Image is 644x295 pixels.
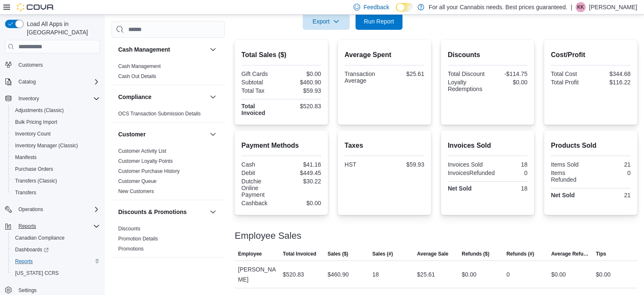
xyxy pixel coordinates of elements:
button: Canadian Compliance [8,232,103,244]
span: Catalog [15,77,100,87]
span: New Customers [118,188,154,195]
span: Adjustments (Classic) [15,107,64,114]
div: -$114.75 [489,70,527,77]
span: Washington CCRS [12,268,100,278]
span: Dashboards [12,245,100,255]
div: $520.83 [283,269,304,279]
button: Manifests [8,151,103,163]
h3: Discounts & Promotions [118,208,187,216]
span: Canadian Compliance [15,235,65,241]
span: Average Refund [551,251,589,257]
button: Adjustments (Classic) [8,104,103,116]
p: | [571,2,572,12]
div: 21 [592,192,631,198]
a: Canadian Compliance [12,233,68,243]
span: Load All Apps in [GEOGRAPHIC_DATA] [23,20,100,37]
div: $0.00 [596,269,610,279]
button: Bulk Pricing Import [8,116,103,128]
span: Transfers [15,189,36,196]
div: $0.00 [489,79,527,86]
a: Customer Purchase History [118,168,180,174]
div: Customer [112,146,225,200]
button: Transfers [8,187,103,198]
button: Catalog [15,77,39,87]
button: Operations [15,204,47,214]
div: Total Tax [241,87,280,94]
div: $0.00 [462,269,476,279]
div: $116.22 [592,79,631,86]
span: Reports [15,258,33,265]
div: 21 [592,161,631,168]
div: [PERSON_NAME] [235,261,280,288]
button: Operations [2,204,103,215]
div: Total Discount [448,70,486,77]
button: Compliance [118,93,206,101]
div: $59.93 [283,87,321,94]
button: Inventory [15,94,42,104]
div: Cash Management [112,61,225,85]
button: Transfers (Classic) [8,175,103,187]
div: Cashback [241,200,280,206]
div: Loyalty Redemptions [448,79,486,92]
button: Discounts & Promotions [208,207,218,217]
div: InvoicesRefunded [448,170,495,176]
p: [PERSON_NAME] [589,2,637,12]
span: Customers [15,59,100,70]
a: Customer Queue [118,178,156,184]
span: Inventory Manager (Classic) [12,141,100,151]
a: [US_STATE] CCRS [12,268,62,278]
button: Inventory Count [8,128,103,140]
div: $59.93 [386,161,424,168]
span: Customer Loyalty Points [118,158,173,164]
h2: Taxes [345,141,424,151]
div: Items Refunded [551,170,589,183]
div: $30.22 [283,178,321,185]
strong: Net Sold [551,192,575,198]
button: Purchase Orders [8,163,103,175]
a: Dashboards [8,244,103,256]
button: Run Report [356,13,402,30]
span: Customer Purchase History [118,168,180,175]
button: Compliance [208,92,218,102]
span: Transfers (Classic) [15,178,57,184]
h3: Employee Sales [235,231,301,241]
span: Customers [18,62,43,68]
button: Discounts & Promotions [118,208,206,216]
div: HST [345,161,383,168]
div: 0 [506,269,510,279]
a: Dashboards [12,245,52,255]
a: Transfers [12,188,39,198]
div: Cash [241,161,280,168]
div: $520.83 [283,103,321,110]
div: Subtotal [241,79,280,86]
span: Reports [12,256,100,266]
div: Invoices Sold [448,161,486,168]
a: Promotion Details [118,236,158,242]
h3: Compliance [118,93,151,101]
div: $0.00 [283,200,321,206]
button: Reports [8,256,103,267]
a: Purchase Orders [12,164,57,174]
button: Customers [2,58,103,70]
img: Cova [17,3,55,11]
span: Tips [596,251,606,257]
span: Operations [18,206,43,213]
button: Cash Management [118,45,206,54]
button: Customer [118,130,206,138]
a: OCS Transaction Submission Details [118,111,201,117]
span: Inventory Count [12,129,100,139]
span: Customer Queue [118,178,156,185]
button: Reports [2,220,103,232]
h2: Total Sales ($) [241,50,321,60]
a: Inventory Manager (Classic) [12,141,81,151]
a: Manifests [12,152,40,162]
button: Customer [208,129,218,139]
button: Reports [15,221,39,231]
span: Inventory Count [15,131,51,137]
span: Inventory [18,95,39,102]
button: Cash Management [208,44,218,55]
span: Cash Management [118,63,161,70]
span: Canadian Compliance [12,233,100,243]
input: Dark Mode [396,3,413,12]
